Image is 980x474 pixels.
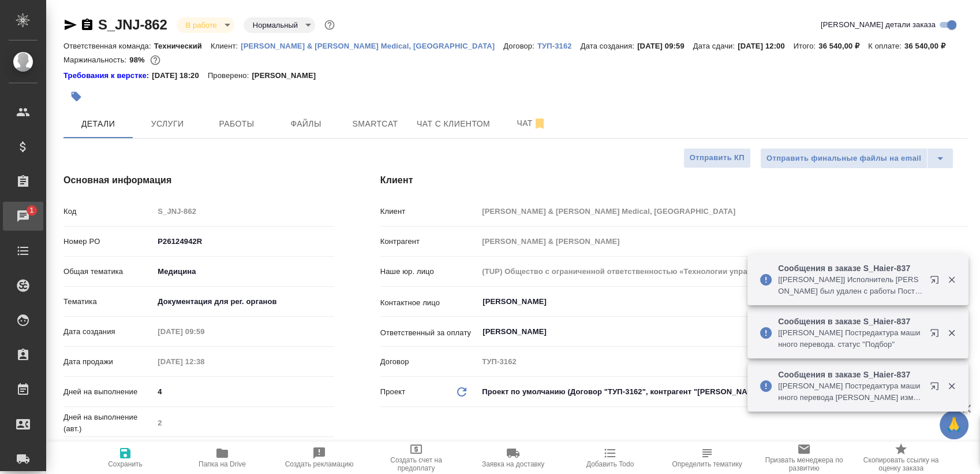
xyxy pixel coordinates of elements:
div: Документация для рег. органов [154,292,334,312]
button: Скопировать ссылку [80,18,94,32]
input: Пустое поле [478,233,967,250]
p: [DATE] 09:59 [637,42,693,50]
p: Дата создания [63,326,154,338]
p: Дней на выполнение [63,386,154,398]
a: ТУП-3162 [537,40,581,50]
span: Отправить КП [690,151,745,165]
p: Дата продажи [63,356,154,368]
p: Общая тематика [63,266,154,277]
span: Добавить Todo [586,460,634,468]
input: Пустое поле [154,353,255,370]
h4: Основная информация [63,173,334,187]
button: Закрыть [940,381,963,391]
button: Доп статусы указывают на важность/срочность заказа [322,17,337,32]
a: 1 [3,202,43,231]
p: Ответственный за оплату [380,327,478,339]
p: Контрагент [380,236,478,247]
a: S_JNJ-862 [98,17,167,32]
p: Сообщения в заказе S_Haier-837 [778,262,922,274]
button: Закрыть [940,275,963,285]
div: В работе [177,17,234,33]
div: split button [760,148,953,169]
span: Файлы [278,117,334,131]
div: В работе [244,17,315,33]
button: В работе [182,20,220,30]
p: [DATE] 18:20 [152,70,208,82]
input: Пустое поле [478,353,967,370]
span: Отправить финальные файлы на email [766,152,921,165]
button: Отправить финальные файлы на email [760,148,927,169]
button: Заявка на доставку [465,442,562,474]
p: Сообщения в заказе S_Haier-837 [778,316,922,327]
p: Технический [154,42,211,50]
p: Наше юр. лицо [380,266,478,277]
button: Создать счет на предоплату [368,442,465,474]
div: Нажми, чтобы открыть папку с инструкцией [63,70,152,82]
a: [PERSON_NAME] & [PERSON_NAME] Medical, [GEOGRAPHIC_DATA] [241,40,503,50]
button: Сохранить [77,442,174,474]
p: 36 540,00 ₽ [904,42,954,50]
p: Номер PO [63,236,154,247]
span: Сохранить [108,460,143,468]
span: Создать счет на предоплату [375,456,458,472]
span: Чат с клиентом [417,117,490,131]
p: 98% [129,55,147,64]
span: 1 [23,205,40,216]
p: Тематика [63,296,154,308]
p: Код [63,206,154,217]
button: Открыть в новой вкладке [923,321,951,349]
p: Проект [380,386,406,398]
button: Открыть в новой вкладке [923,268,951,296]
span: Папка на Drive [199,460,246,468]
a: Требования к верстке: [63,70,152,82]
p: [PERSON_NAME] [252,70,324,82]
button: Скопировать ссылку для ЯМессенджера [63,18,77,32]
button: Отправить КП [683,148,751,168]
input: ✎ Введи что-нибудь [154,233,334,250]
p: Дата создания: [581,42,637,50]
div: Медицина [154,262,334,282]
p: Дата сдачи: [693,42,738,50]
span: Услуги [140,117,195,131]
p: [[PERSON_NAME]] Исполнитель [PERSON_NAME] был удален с работы Постредактура машинного перевода [778,274,922,297]
input: Пустое поле [478,263,967,280]
span: Определить тематику [672,460,742,468]
p: Итого: [794,42,818,50]
button: Папка на Drive [174,442,271,474]
input: Пустое поле [478,203,967,220]
button: 457.00 RUB; [148,53,163,68]
p: Клиент [380,206,478,217]
button: Нормальный [249,20,301,30]
p: Клиент: [211,42,241,50]
p: 36 540,00 ₽ [818,42,868,50]
button: Создать рекламацию [271,442,368,474]
p: ТУП-3162 [537,42,581,50]
p: К оплате: [868,42,904,50]
button: Открыть в новой вкладке [923,375,951,402]
p: Дней на выполнение (авт.) [63,412,154,435]
button: Определить тематику [659,442,755,474]
span: Чат [504,116,559,131]
p: [[PERSON_NAME] Постредактура машинного перевода. статус "Подбор" [778,327,922,350]
div: Проект по умолчанию (Договор "ТУП-3162", контрагент "[PERSON_NAME] & [PERSON_NAME]") [478,382,967,402]
span: Заявка на доставку [482,460,544,468]
p: Контактное лицо [380,297,478,309]
p: [PERSON_NAME] & [PERSON_NAME] Medical, [GEOGRAPHIC_DATA] [241,42,503,50]
input: Пустое поле [154,323,255,340]
span: Создать рекламацию [285,460,354,468]
input: Пустое поле [154,203,334,220]
input: Пустое поле [154,414,334,431]
input: ✎ Введи что-нибудь [154,383,334,400]
p: Договор: [503,42,537,50]
p: Договор [380,356,478,368]
button: Добавить Todo [562,442,659,474]
button: Закрыть [940,328,963,338]
span: Работы [209,117,264,131]
button: Добавить тэг [63,84,89,109]
p: [DATE] 12:00 [738,42,794,50]
h4: Клиент [380,173,967,187]
p: Проверено: [208,70,252,82]
span: Детали [70,117,126,131]
p: Сообщения в заказе S_Haier-837 [778,369,922,380]
span: Smartcat [347,117,403,131]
